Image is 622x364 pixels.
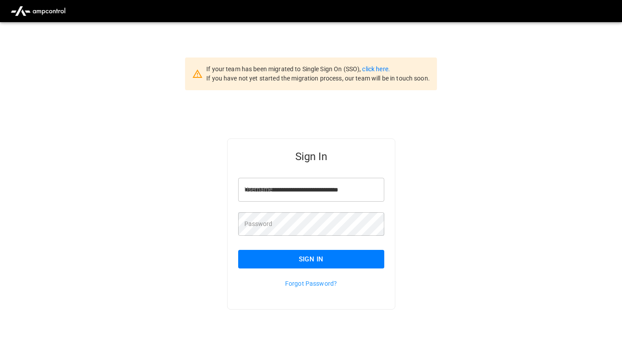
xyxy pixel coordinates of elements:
[362,65,390,73] a: click here.
[238,279,384,288] p: Forgot Password?
[238,250,384,268] button: Sign In
[238,149,384,164] h5: Sign In
[206,75,430,82] span: If you have not yet started the migration process, our team will be in touch soon.
[206,65,362,73] span: If your team has been migrated to Single Sign On (SSO),
[7,3,69,19] img: ampcontrol.io logo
